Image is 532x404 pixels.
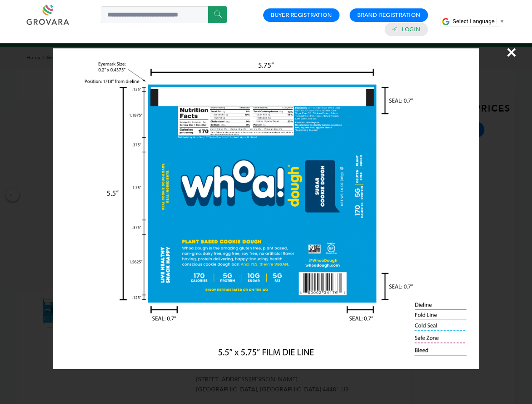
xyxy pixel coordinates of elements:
[53,48,479,369] img: Image Preview
[452,18,505,24] a: Select Language​
[497,18,497,24] span: ​
[402,26,420,33] a: Login
[499,18,505,24] span: ▼
[271,11,332,19] a: Buyer Registration
[357,11,420,19] a: Brand Registration
[506,40,517,64] span: ×
[452,18,495,24] span: Select Language
[101,6,227,23] input: Search a product or brand...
